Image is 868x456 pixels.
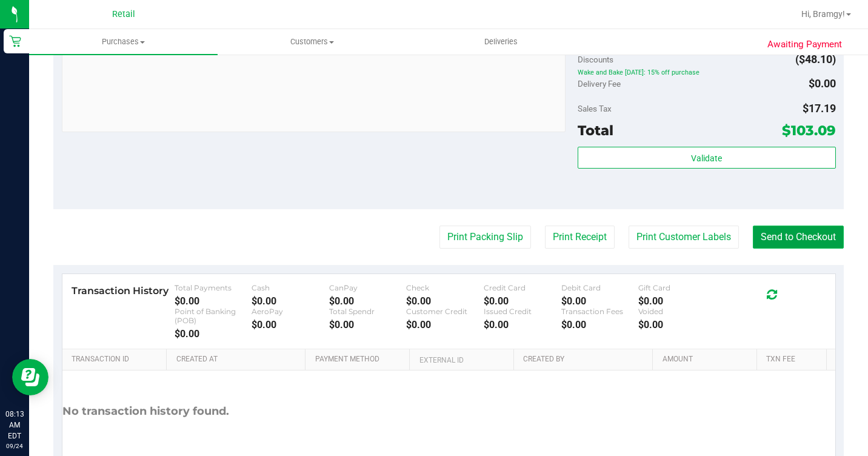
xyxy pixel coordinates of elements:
[468,36,534,47] span: Deliveries
[175,295,252,307] div: $0.00
[29,29,218,55] a: Purchases
[578,49,613,70] span: Discounts
[545,226,615,249] button: Print Receipt
[578,122,613,139] span: Total
[561,295,639,307] div: $0.00
[409,349,513,371] th: External ID
[329,307,407,316] div: Total Spendr
[112,9,135,19] span: Retail
[252,295,329,307] div: $0.00
[5,409,24,441] p: 08:13 AM EDT
[578,79,621,89] span: Delivery Fee
[252,307,329,316] div: AeroPay
[484,307,561,316] div: Issued Credit
[753,226,844,249] button: Send to Checkout
[578,104,612,113] span: Sales Tax
[407,29,595,55] a: Deliveries
[439,226,531,249] button: Print Packing Slip
[406,319,484,330] div: $0.00
[629,226,739,249] button: Print Customer Labels
[484,319,561,330] div: $0.00
[691,153,722,163] span: Validate
[803,102,836,115] span: $17.19
[638,295,716,307] div: $0.00
[638,283,716,292] div: Gift Card
[329,319,407,330] div: $0.00
[252,283,329,292] div: Cash
[72,355,162,364] a: Transaction ID
[484,295,561,307] div: $0.00
[218,36,406,47] span: Customers
[561,283,639,292] div: Debit Card
[175,283,252,292] div: Total Payments
[252,319,329,330] div: $0.00
[62,370,229,452] div: No transaction history found.
[329,283,407,292] div: CanPay
[176,355,301,364] a: Created At
[561,307,639,316] div: Transaction Fees
[5,441,24,451] p: 09/24
[484,283,561,292] div: Credit Card
[175,328,252,340] div: $0.00
[329,295,407,307] div: $0.00
[315,355,405,364] a: Payment Method
[782,122,836,139] span: $103.09
[406,295,484,307] div: $0.00
[561,319,639,330] div: $0.00
[638,319,716,330] div: $0.00
[523,355,647,364] a: Created By
[578,147,836,169] button: Validate
[29,36,218,47] span: Purchases
[795,53,836,65] span: ($48.10)
[801,9,845,19] span: Hi, Bramgy!
[578,69,836,77] span: Wake and Bake [DATE]: 15% off purchase
[406,283,484,292] div: Check
[175,307,252,325] div: Point of Banking (POB)
[767,38,842,52] span: Awaiting Payment
[809,77,836,90] span: $0.00
[663,355,752,364] a: Amount
[12,359,48,395] iframe: Resource center
[638,307,716,316] div: Voided
[406,307,484,316] div: Customer Credit
[218,29,406,55] a: Customers
[766,355,821,364] a: Txn Fee
[9,35,21,47] inline-svg: Retail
